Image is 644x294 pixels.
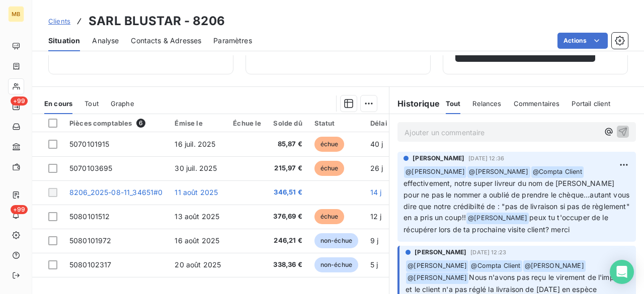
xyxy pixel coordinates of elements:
span: Contacts & Adresses [131,36,201,46]
div: MB [8,6,24,22]
span: 12 j [370,212,382,221]
span: 16 juil. 2025 [175,140,215,148]
span: 40 j [370,140,383,148]
span: 346,51 € [273,187,302,198]
span: échue [314,161,345,176]
span: @ Compta Client [531,166,584,178]
span: 215,97 € [273,163,302,173]
span: échue [314,209,345,224]
span: @ [PERSON_NAME] [406,260,468,272]
span: @ [PERSON_NAME] [466,213,529,224]
span: Situation [48,36,80,46]
span: 246,21 € [273,236,302,246]
span: non-échue [314,233,358,248]
span: Commentaires [514,100,560,108]
div: Statut [314,119,358,127]
a: Clients [48,16,70,26]
span: 338,36 € [273,260,302,270]
div: Délai [370,119,397,127]
span: 5080102317 [69,260,112,269]
span: +99 [11,205,28,214]
span: 5 j [370,260,378,269]
span: @ [PERSON_NAME] [467,166,530,178]
a: +99 [8,99,24,115]
span: 5070103695 [69,164,113,172]
span: @ [PERSON_NAME] [406,272,468,284]
span: Clients [48,17,70,25]
span: [DATE] 12:36 [468,155,504,161]
span: Tout [85,100,99,108]
span: 14 j [370,188,382,197]
div: Solde dû [273,119,302,127]
span: Analyse [92,36,119,46]
span: Voir [467,47,573,55]
h3: SARL BLUSTAR - 8206 [89,12,225,30]
span: 11 août 2025 [175,188,218,197]
span: 6 [136,119,145,128]
span: [PERSON_NAME] [413,154,464,163]
span: @ Compta Client [469,260,522,272]
span: 5080101512 [69,212,110,221]
span: 85,87 € [273,139,302,149]
span: Paramètres [213,36,252,46]
span: [PERSON_NAME] [415,248,466,257]
div: Pièces comptables [69,119,163,128]
span: Tout [446,100,461,108]
span: [DATE] 12:23 [470,249,506,255]
span: Nous n'avons pas reçu le virement de l'impayé et le client n'a pas réglé la livraison de [DATE] e... [406,273,628,293]
span: En cours [44,100,72,108]
span: 9 j [370,236,378,245]
span: 5080101972 [69,236,112,245]
span: Graphe [111,100,134,108]
span: Portail client [572,100,610,108]
span: 26 j [370,164,383,172]
span: @ [PERSON_NAME] [523,260,586,272]
h6: Historique [389,97,440,110]
span: échue [314,137,345,152]
div: Émise le [175,119,221,127]
span: 20 août 2025 [175,260,221,269]
span: effectivement, notre super livreur du nom de [PERSON_NAME] pour ne pas le nommer a oublié de pren... [404,179,632,222]
span: 5070101915 [69,140,110,148]
span: 376,69 € [273,212,302,222]
span: 16 août 2025 [175,236,219,245]
span: @ [PERSON_NAME] [404,166,466,178]
span: +99 [11,96,28,106]
div: Open Intercom Messenger [610,260,634,284]
span: non-échue [314,257,358,272]
button: Actions [557,33,608,49]
span: 13 août 2025 [175,212,219,221]
span: 8206_2025-08-11_34651#0 [69,188,163,197]
span: 30 juil. 2025 [175,164,217,172]
div: Échue le [233,119,261,127]
span: Relances [472,100,501,108]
